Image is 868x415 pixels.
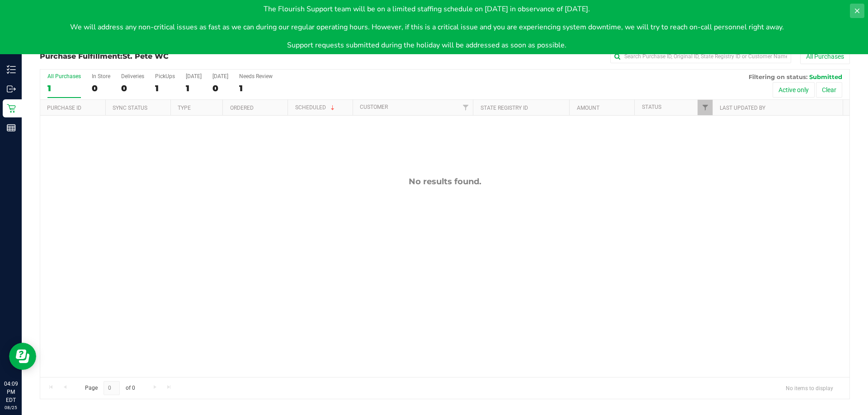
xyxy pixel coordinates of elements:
a: Scheduled [295,104,336,111]
span: Filtering on status: [749,73,807,80]
div: Deliveries [121,73,144,79]
span: Submitted [809,73,842,80]
div: In Store [92,73,110,79]
input: Search Purchase ID, Original ID, State Registry ID or Customer Name... [610,50,791,63]
inline-svg: Retail [7,104,16,113]
a: Status [642,104,661,110]
button: All Purchases [800,49,850,64]
div: [DATE] [212,73,228,79]
div: 1 [239,83,273,93]
a: State Registry ID [481,105,528,111]
div: 1 [186,83,202,93]
p: 08/25 [4,404,18,411]
inline-svg: Outbound [7,84,16,93]
div: All Purchases [47,73,81,79]
p: Support requests submitted during the holiday will be addressed as soon as possible. [70,40,784,51]
div: Needs Review [239,73,273,79]
p: 04:09 PM EDT [4,380,18,404]
button: Active only [773,82,815,98]
a: Last Updated By [720,105,765,111]
inline-svg: Inventory [7,65,16,74]
a: Customer [360,104,388,110]
div: PickUps [155,73,175,79]
a: Amount [577,105,599,111]
inline-svg: Reports [7,123,16,132]
a: Filter [458,100,473,115]
p: The Flourish Support team will be on a limited staffing schedule on [DATE] in observance of [DATE]. [70,4,784,14]
a: Ordered [230,105,254,111]
span: No items to display [778,381,840,395]
a: Type [178,105,191,111]
div: 1 [155,83,175,93]
p: We will address any non-critical issues as fast as we can during our regular operating hours. How... [70,22,784,33]
iframe: Resource center [9,343,36,370]
span: St. Pete WC [123,52,169,61]
div: 0 [121,83,144,93]
div: 1 [47,83,81,93]
a: Sync Status [113,105,147,111]
div: No results found. [40,177,849,187]
div: 0 [92,83,110,93]
a: Filter [698,100,712,115]
div: 0 [212,83,228,93]
span: Page of 0 [77,381,142,395]
h3: Purchase Fulfillment: [40,52,310,61]
div: [DATE] [186,73,202,79]
button: Clear [816,82,842,98]
a: Purchase ID [47,105,81,111]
